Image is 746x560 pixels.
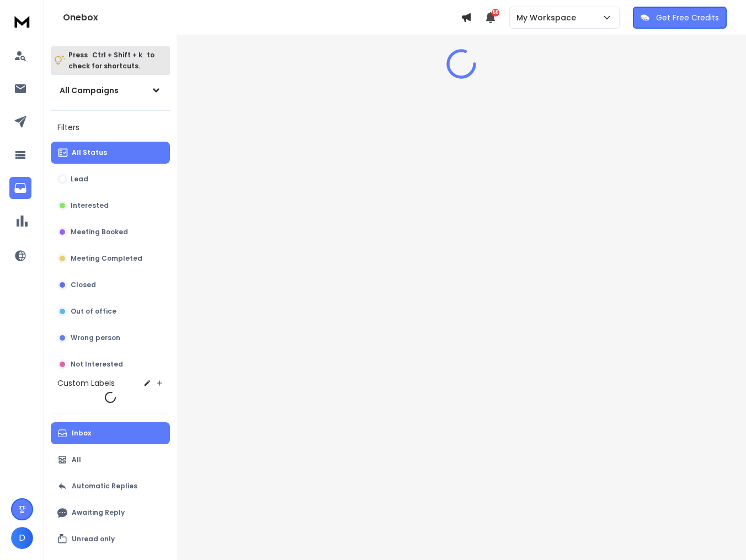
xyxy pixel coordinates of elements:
[51,79,170,101] button: All Campaigns
[51,195,170,217] button: Interested
[51,247,170,270] button: Meeting Completed
[51,274,170,296] button: Closed
[633,7,727,29] button: Get Free Credits
[72,148,107,157] p: All Status
[71,228,128,236] p: Meeting Booked
[71,254,142,263] p: Meeting Completed
[60,85,119,96] h1: All Campaigns
[51,449,170,471] button: All
[51,300,170,322] button: Out of office
[516,12,580,23] p: My Workspace
[68,50,154,72] p: Press to check for shortcuts.
[11,527,33,549] button: D
[51,221,170,243] button: Meeting Booked
[71,281,96,289] p: Closed
[51,168,170,190] button: Lead
[72,508,125,517] p: Awaiting Reply
[72,482,137,491] p: Automatic Replies
[71,333,120,342] p: Wrong person
[11,11,33,31] img: logo
[90,49,144,61] span: Ctrl + Shift + k
[72,429,91,438] p: Inbox
[71,201,109,210] p: Interested
[71,307,116,316] p: Out of office
[51,142,170,164] button: All Status
[51,120,170,135] h3: Filters
[51,528,170,550] button: Unread only
[63,11,461,24] h1: Onebox
[656,12,719,23] p: Get Free Credits
[71,360,123,369] p: Not Interested
[51,502,170,524] button: Awaiting Reply
[51,422,170,444] button: Inbox
[492,9,499,17] span: 50
[51,327,170,349] button: Wrong person
[57,378,115,389] h3: Custom Labels
[72,535,115,543] p: Unread only
[71,175,88,184] p: Lead
[51,353,170,375] button: Not Interested
[51,475,170,497] button: Automatic Replies
[72,455,81,464] p: All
